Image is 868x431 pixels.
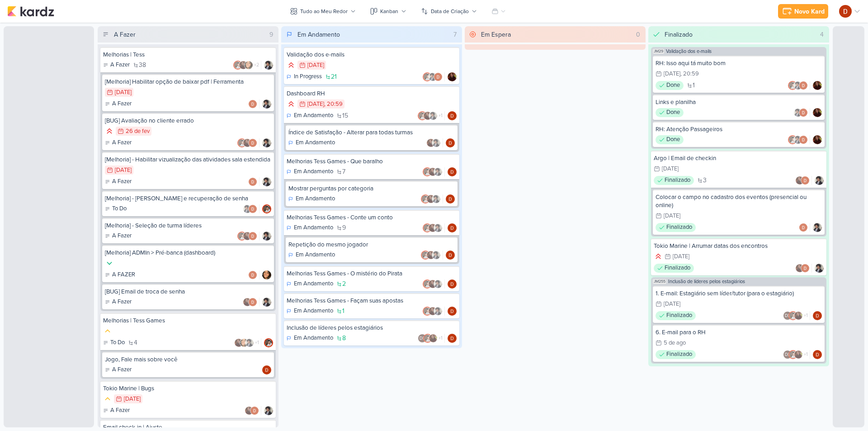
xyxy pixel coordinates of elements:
[666,108,680,117] p: Done
[664,340,686,346] div: 5 de ago
[815,176,824,185] div: Responsável: Pedro Luahn Simões
[418,334,445,343] div: Colaboradores: Danilo Leite, Cezar Giusti, Jaqueline Molina, Pedro Luahn Simões
[423,334,432,343] img: Cezar Giusti
[448,334,457,343] img: Davi Elias Teixeira
[423,279,445,289] div: Colaboradores: Cezar Giusti, Jaqueline Molina, Pedro Luahn Simões
[105,249,271,257] div: [Melhoria] ADMIn > Pré-banca (dashboard)
[434,307,443,316] img: Pedro Luahn Simões
[654,252,663,261] div: Prioridade Alta
[105,365,132,374] div: A Fazer
[434,167,443,176] img: Pedro Luahn Simões
[421,251,430,260] img: Cezar Giusti
[795,176,804,185] img: Jaqueline Molina
[264,406,273,415] div: Responsável: Pedro Luahn Simões
[234,338,261,347] div: Colaboradores: Jaqueline Molina, Karen Duarte, Pedro Luahn Simões, Davi Elias Teixeira
[664,213,680,219] div: [DATE]
[423,72,445,81] div: Colaboradores: Cezar Giusti, Pedro Luahn Simões, Davi Elias Teixeira
[664,71,680,77] div: [DATE]
[287,111,333,120] div: Em Andamento
[446,194,455,204] div: Responsável: Davi Elias Teixeira
[262,204,271,213] div: Responsável: Cezar Giusti
[243,232,252,241] img: Jaqueline Molina
[656,311,696,320] div: Finalizado
[423,223,445,232] div: Colaboradores: Cezar Giusti, Jaqueline Molina, Pedro Luahn Simões
[428,72,437,81] img: Pedro Luahn Simões
[432,194,441,204] img: Pedro Luahn Simões
[654,176,694,185] div: Finalizado
[294,72,322,81] p: In Progress
[287,61,296,70] div: Prioridade Alta
[297,30,340,39] div: Em Andamento
[783,311,792,320] div: Danilo Leite
[673,254,689,260] div: [DATE]
[666,223,692,232] p: Finalizado
[421,251,443,260] div: Colaboradores: Cezar Giusti, Jaqueline Molina, Pedro Luahn Simões
[287,213,457,222] div: Melhorias Tess Games - Conte um conto
[237,232,246,241] img: Cezar Giusti
[288,185,455,193] div: Mostrar perguntas por categoria
[105,232,132,241] div: A Fazer
[665,30,693,39] div: Finalizado
[237,138,246,147] img: Cezar Giusti
[342,113,348,119] span: 15
[438,112,443,119] span: +1
[110,61,130,70] p: A Fazer
[448,307,457,316] img: Davi Elias Teixeira
[653,279,666,284] span: JM255
[793,135,802,144] img: Pedro Luahn Simões
[839,5,852,18] img: Davi Elias Teixeira
[248,232,257,241] img: Davi Elias Teixeira
[656,81,684,90] div: Done
[248,99,259,109] div: Colaboradores: Davi Elias Teixeira
[112,99,132,109] p: A Fazer
[434,72,443,81] img: Davi Elias Teixeira
[656,223,696,232] div: Finalizado
[664,301,680,307] div: [DATE]
[245,406,254,415] img: Jaqueline Molina
[680,71,699,77] div: , 20:59
[426,194,435,204] img: Jaqueline Molina
[243,204,252,213] img: Pedro Luahn Simões
[287,99,296,109] div: Prioridade Alta
[287,307,333,316] div: Em Andamento
[423,307,432,316] img: Cezar Giusti
[262,365,271,374] div: Responsável: Davi Elias Teixeira
[813,108,822,117] div: Responsável: Jaqueline Molina
[262,204,271,213] img: Cezar Giusti
[418,111,445,120] div: Colaboradores: Cezar Giusti, Jaqueline Molina, Pedro Luahn Simões, Davi Elias Teixeira
[294,307,333,316] p: Em Andamento
[665,264,690,273] p: Finalizado
[794,7,825,16] div: Novo Kard
[105,156,271,164] div: [Melhoria] - Habilitar vizualização das atividades sala estendida
[103,394,112,403] div: Prioridade Média
[105,259,114,268] div: Prioridade Baixa
[324,101,343,107] div: , 20:59
[799,108,808,117] img: Davi Elias Teixeira
[105,127,114,136] div: Prioridade Alta
[112,138,132,147] p: A Fazer
[656,193,822,209] div: Colocar o campo no cadastro dos eventos (presencial ou online)
[287,167,333,176] div: Em Andamento
[813,223,822,232] img: Pedro Luahn Simões
[693,82,695,89] span: 1
[288,251,335,260] div: Em Andamento
[287,90,457,98] div: Dashboard RH
[342,335,346,341] span: 8
[448,307,457,316] div: Responsável: Davi Elias Teixeira
[423,167,432,176] img: Cezar Giusti
[815,264,824,273] div: Responsável: Pedro Luahn Simões
[421,194,443,204] div: Colaboradores: Cezar Giusti, Jaqueline Molina, Pedro Luahn Simões
[799,135,808,144] img: Davi Elias Teixeira
[656,350,696,359] div: Finalizado
[262,232,271,241] div: Responsável: Pedro Luahn Simões
[342,308,344,314] span: 1
[254,339,259,346] span: +1
[243,298,252,307] img: Jaqueline Molina
[264,338,273,347] div: Responsável: Cezar Giusti
[448,223,457,232] div: Responsável: Davi Elias Teixeira
[114,30,136,39] div: A Fazer
[666,311,692,320] p: Finalizado
[287,223,333,232] div: Em Andamento
[418,334,427,343] div: Danilo Leite
[668,279,745,284] span: Inclusão de líderes pelos estagiários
